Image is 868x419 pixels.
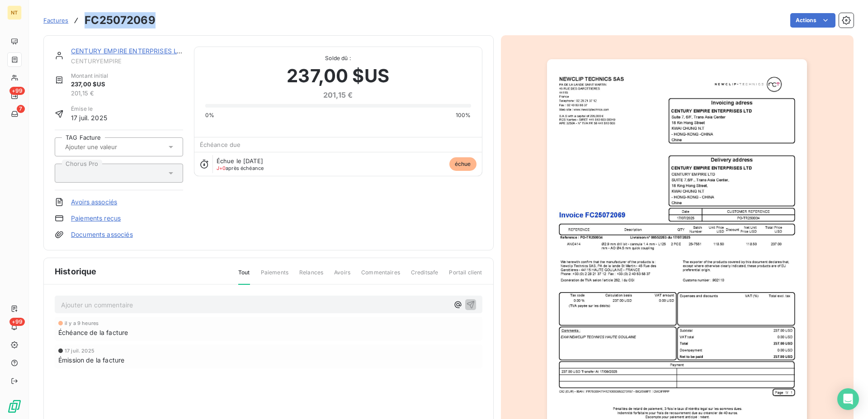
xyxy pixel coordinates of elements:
input: Ajouter une valeur [64,143,155,151]
span: J+0 [217,165,226,171]
a: Avoirs associés [71,198,117,207]
a: Documents associés [71,230,133,239]
span: Émission de la facture [58,355,124,365]
span: 237,00 $US [287,62,389,89]
span: +99 [9,87,25,95]
span: Historique [55,265,97,278]
span: il y a 9 heures [65,320,99,326]
span: Paiements [261,268,288,284]
span: après échéance [217,165,264,171]
div: NT [7,5,22,20]
a: Paiements reçus [71,214,121,223]
span: Tout [238,268,250,285]
span: Échue le [DATE] [217,157,263,165]
span: Factures [43,17,68,24]
span: 237,00 $US [71,80,108,89]
span: 17 juil. 2025 [65,348,94,353]
span: Échéance due [200,141,241,148]
span: 201,15 € [71,89,108,98]
span: Émise le [71,105,107,113]
span: Creditsafe [411,268,439,284]
span: 201,15 € [287,89,389,100]
span: Montant initial [71,72,108,80]
button: Actions [790,13,835,28]
a: CENTURY EMPIRE ENTERPRISES LTD [71,47,186,55]
span: 100% [456,111,471,119]
span: Relances [299,268,323,284]
span: Solde dû : [205,54,471,62]
div: Open Intercom Messenger [837,388,859,410]
span: Commentaires [361,268,400,284]
span: Portail client [449,268,482,284]
span: 0% [205,111,214,119]
span: CENTURYEMPIRE [71,57,183,65]
span: 17 juil. 2025 [71,113,107,122]
span: Avoirs [334,268,350,284]
a: Factures [43,16,68,25]
span: Échéance de la facture [58,328,128,337]
h3: FC25072069 [85,12,156,28]
span: échue [449,157,476,171]
span: +99 [9,318,25,326]
img: Logo LeanPay [7,399,22,414]
span: 7 [17,105,25,113]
